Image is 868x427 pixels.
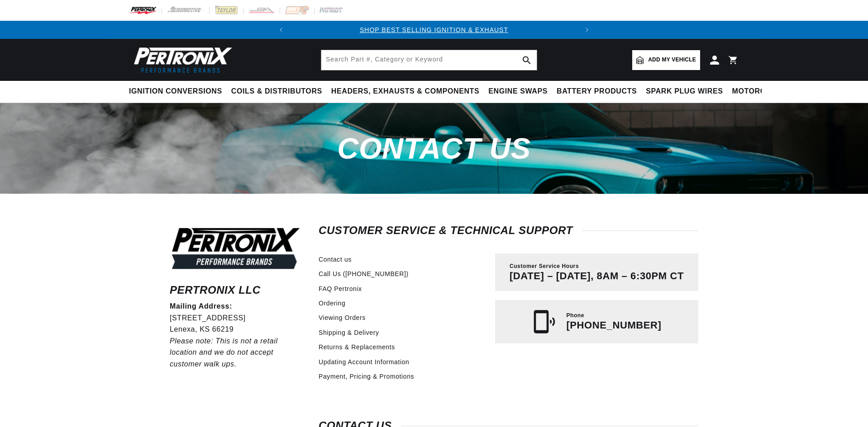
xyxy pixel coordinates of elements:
[106,21,762,39] slideshow-component: Translation missing: en.sections.announcements.announcement_bar
[129,81,227,102] summary: Ignition Conversions
[578,21,596,39] button: Translation missing: en.sections.announcements.next_announcement
[327,81,484,102] summary: Headers, Exhausts & Components
[632,50,700,70] a: Add my vehicle
[488,87,548,96] span: Engine Swaps
[648,56,696,64] span: Add my vehicle
[319,342,395,352] a: Returns & Replacements
[129,87,222,96] span: Ignition Conversions
[319,298,345,308] a: Ordering
[170,302,232,310] strong: Mailing Address:
[495,300,698,343] a: Phone [PHONE_NUMBER]
[290,25,578,35] div: 1 of 2
[321,50,537,70] input: Search Part #, Category or Keyword
[319,269,409,279] a: Call Us ([PHONE_NUMBER])
[129,44,233,75] img: Pertronix
[319,313,366,323] a: Viewing Orders
[484,81,552,102] summary: Engine Swaps
[510,263,579,270] span: Customer Service Hours
[231,87,322,96] span: Coils & Distributors
[170,286,302,295] h6: Pertronix LLC
[319,254,352,264] a: Contact us
[646,87,723,96] span: Spark Plug Wires
[510,270,684,282] p: [DATE] – [DATE], 8AM – 6:30PM CT
[170,324,302,335] p: Lenexa, KS 66219
[319,226,698,235] h2: Customer Service & Technical Support
[552,81,641,102] summary: Battery Products
[272,21,290,39] button: Translation missing: en.sections.announcements.previous_announcement
[227,81,327,102] summary: Coils & Distributors
[290,25,578,35] div: Announcement
[557,87,637,96] span: Battery Products
[319,328,379,338] a: Shipping & Delivery
[732,87,786,96] span: Motorcycle
[641,81,727,102] summary: Spark Plug Wires
[337,132,530,165] span: Contact us
[360,26,508,33] a: SHOP BEST SELLING IGNITION & EXHAUST
[728,81,791,102] summary: Motorcycle
[331,87,479,96] span: Headers, Exhausts & Components
[566,319,661,331] p: [PHONE_NUMBER]
[319,284,362,294] a: FAQ Pertronix
[170,337,278,368] em: Please note: This is not a retail location and we do not accept customer walk ups.
[170,312,302,324] p: [STREET_ADDRESS]
[319,357,409,367] a: Updating Account Information
[319,371,414,381] a: Payment, Pricing & Promotions
[566,312,584,319] span: Phone
[517,50,537,70] button: search button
